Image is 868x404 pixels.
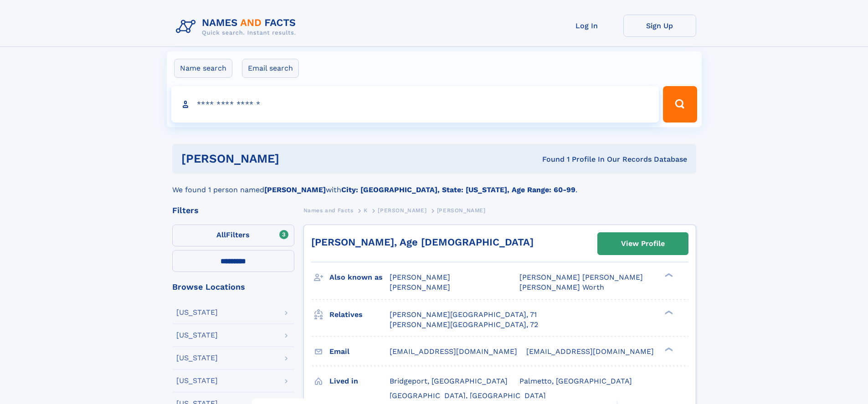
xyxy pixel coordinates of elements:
a: Sign Up [623,15,696,37]
h1: [PERSON_NAME] [181,153,411,164]
a: K [364,205,368,216]
span: [PERSON_NAME] [390,283,450,291]
label: Email search [242,59,299,78]
h3: Also known as [329,270,390,285]
input: search input [171,86,659,123]
span: [PERSON_NAME] [437,207,486,214]
a: Names and Facts [303,205,354,216]
div: We found 1 person named with . [172,174,696,195]
b: City: [GEOGRAPHIC_DATA], State: [US_STATE], Age Range: 60-99 [341,185,575,194]
a: View Profile [598,233,688,255]
h3: Lived in [329,373,390,389]
h3: Relatives [329,307,390,322]
span: [PERSON_NAME] [PERSON_NAME] [519,273,643,281]
div: [US_STATE] [176,309,218,316]
div: ❯ [663,272,673,278]
div: [US_STATE] [176,377,218,384]
div: Found 1 Profile In Our Records Database [411,154,687,164]
span: Bridgeport, [GEOGRAPHIC_DATA] [390,377,508,385]
img: Logo Names and Facts [172,15,303,39]
span: Palmetto, [GEOGRAPHIC_DATA] [519,377,632,385]
label: Filters [172,225,294,246]
h3: Email [329,344,390,359]
a: [PERSON_NAME][GEOGRAPHIC_DATA], 72 [390,320,538,330]
div: [US_STATE] [176,332,218,339]
b: [PERSON_NAME] [264,185,326,194]
a: [PERSON_NAME][GEOGRAPHIC_DATA], 71 [390,310,537,320]
div: Filters [172,206,294,215]
span: [EMAIL_ADDRESS][DOMAIN_NAME] [526,347,654,356]
span: [PERSON_NAME] [378,207,426,214]
div: ❯ [663,346,673,352]
span: All [216,230,226,239]
a: [PERSON_NAME], Age [DEMOGRAPHIC_DATA] [311,236,534,248]
span: [GEOGRAPHIC_DATA], [GEOGRAPHIC_DATA] [390,391,546,400]
div: View Profile [621,233,665,254]
a: [PERSON_NAME] [378,205,426,216]
div: ❯ [663,309,673,315]
span: [EMAIL_ADDRESS][DOMAIN_NAME] [390,347,517,356]
button: Search Button [663,86,697,123]
div: [US_STATE] [176,354,218,362]
div: Browse Locations [172,283,294,291]
span: [PERSON_NAME] Worth [519,283,604,291]
label: Name search [174,59,232,78]
span: [PERSON_NAME] [390,273,450,281]
a: Log In [550,15,623,37]
span: K [364,207,368,214]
